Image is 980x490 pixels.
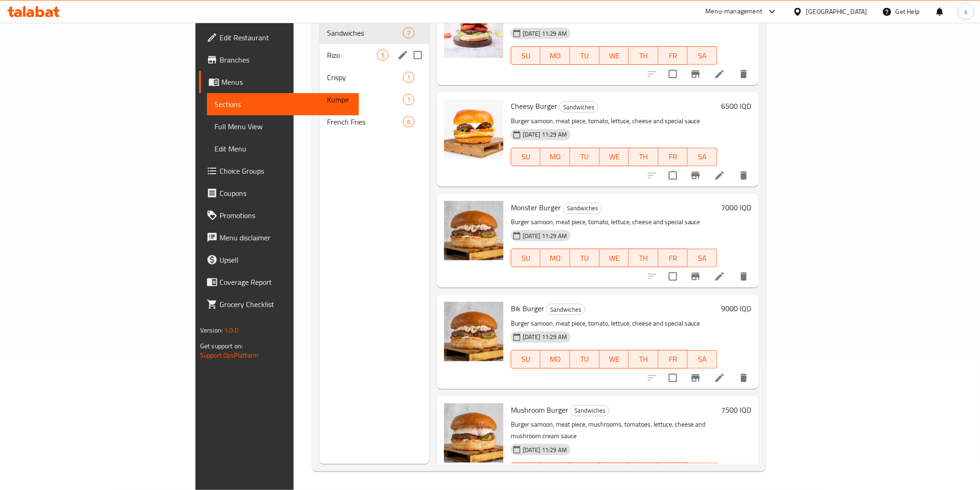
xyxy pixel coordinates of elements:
[511,302,544,315] span: Bik Burger
[570,249,600,267] button: TU
[220,232,352,243] span: Menu disclaimer
[320,88,429,111] div: Kumpir1
[403,73,414,82] span: 1
[629,350,659,369] button: TH
[663,166,683,185] span: Select to update
[327,116,403,127] span: French Fries
[403,27,415,38] div: items
[663,267,683,286] span: Select to update
[714,271,725,282] a: Edit menu item
[327,27,403,38] span: Sandwiches
[662,352,685,366] span: FR
[688,148,717,166] button: SA
[403,118,414,126] span: 6
[659,148,688,166] button: FR
[444,100,503,159] img: Cheesy Burger
[220,188,352,199] span: Coupons
[403,95,414,104] span: 1
[224,324,239,336] span: 1.0.0
[659,249,688,267] button: FR
[706,6,763,17] div: Menu-management
[733,164,755,187] button: delete
[563,203,602,214] div: Sandwiches
[511,463,540,481] button: SU
[603,251,626,265] span: WE
[444,201,503,260] img: Monster Burger
[214,121,352,132] span: Full Menu View
[511,318,717,329] p: Burger samoon, meat piece, tomato, lettuce, cheese and special sauce
[600,249,629,267] button: WE
[629,46,659,65] button: TH
[600,463,629,481] button: WE
[633,49,655,63] span: TH
[220,276,352,288] span: Coverage Report
[220,32,352,43] span: Edit Restaurant
[511,403,568,417] span: Mushroom Burger
[570,350,600,369] button: TU
[220,299,352,310] span: Grocery Checklist
[574,150,596,163] span: TU
[629,148,659,166] button: TH
[600,46,629,65] button: WE
[220,210,352,221] span: Promotions
[511,115,717,127] p: Burger samoon, meat piece, tomato, lettuce, cheese and special sauce
[663,64,683,84] span: Select to update
[685,265,707,288] button: Branch-specific-item
[199,226,359,249] a: Menu disclaimer
[200,349,259,361] a: Support.OpsPlatform
[511,99,557,113] span: Cheesy Burger
[403,29,414,38] span: 7
[659,463,688,481] button: FR
[733,367,755,389] button: delete
[559,101,598,113] div: Sandwiches
[721,403,751,416] h6: 7500 IQD
[515,49,537,63] span: SU
[688,463,717,481] button: SA
[515,251,537,265] span: SU
[199,160,359,182] a: Choice Groups
[663,368,683,388] span: Select to update
[511,201,561,214] span: Monster Burger
[214,99,352,110] span: Sections
[511,350,540,369] button: SU
[320,66,429,88] div: Crispy1
[688,350,717,369] button: SA
[714,372,725,383] a: Edit menu item
[691,352,714,366] span: SA
[377,51,388,60] span: 5
[540,350,570,369] button: MO
[320,22,429,44] div: Sandwiches7
[964,6,967,17] span: s
[633,251,655,265] span: TH
[207,93,359,115] a: Sections
[199,249,359,271] a: Upsell
[320,18,429,137] nav: Menu sections
[629,249,659,267] button: TH
[570,148,600,166] button: TU
[327,50,377,61] span: Rizo
[574,49,596,63] span: TU
[570,405,609,416] div: Sandwiches
[629,463,659,481] button: TH
[511,249,540,267] button: SU
[685,63,707,85] button: Branch-specific-item
[544,150,566,163] span: MO
[570,46,600,65] button: TU
[570,463,600,481] button: TU
[688,249,717,267] button: SA
[377,50,389,61] div: items
[688,46,717,65] button: SA
[519,130,571,139] span: [DATE] 11:29 AM
[511,148,540,166] button: SU
[574,352,596,366] span: TU
[515,352,537,366] span: SU
[633,150,655,163] span: TH
[511,46,540,65] button: SU
[691,49,714,63] span: SA
[691,251,714,265] span: SA
[396,48,410,62] button: edit
[662,150,685,163] span: FR
[721,302,751,315] h6: 9000 IQD
[563,203,602,214] span: Sandwiches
